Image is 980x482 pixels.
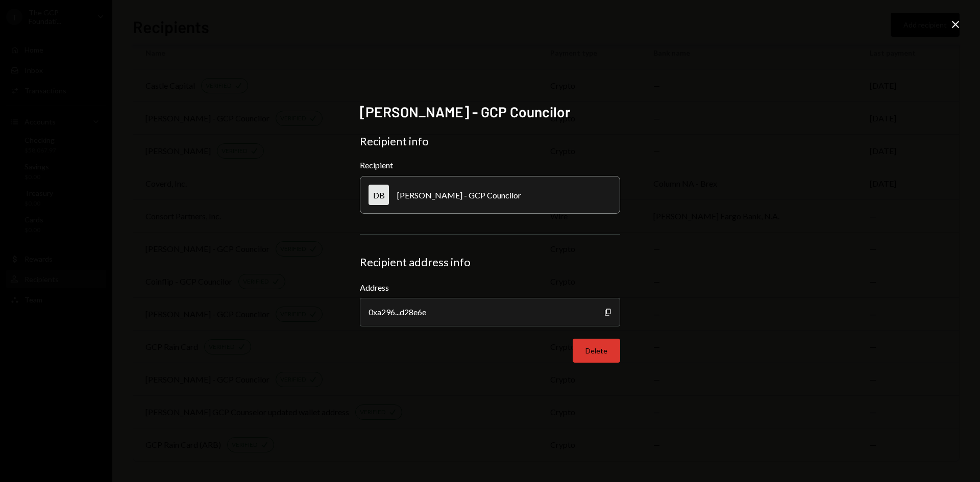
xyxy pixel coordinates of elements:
div: [PERSON_NAME] - GCP Councilor [397,190,521,200]
button: Delete [573,339,620,363]
div: Recipient info [360,134,620,148]
div: 0xa296...d28e6e [360,298,620,326]
label: Address [360,282,620,294]
div: Recipient address info [360,255,620,269]
div: Recipient [360,160,620,170]
h2: [PERSON_NAME] - GCP Councilor [360,102,620,122]
div: DB [369,185,389,205]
